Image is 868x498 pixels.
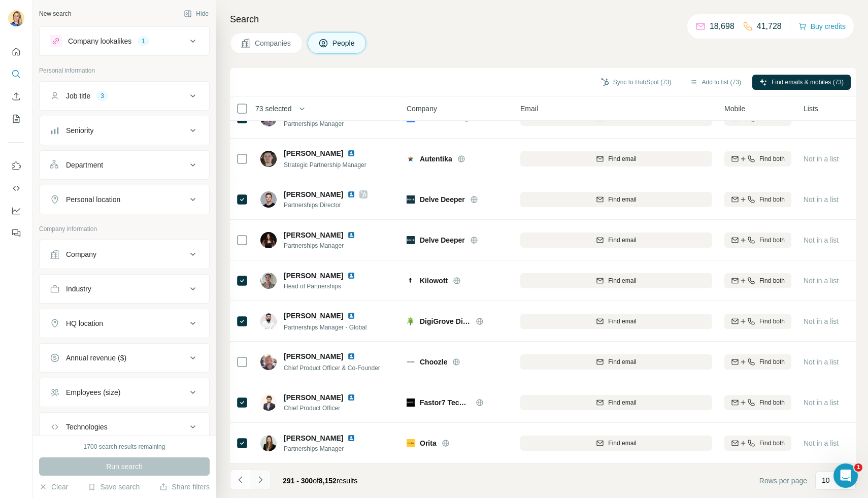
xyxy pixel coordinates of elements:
[407,236,415,244] img: Logo of Delve Deeper
[284,324,366,331] span: Partnerships Manager - Global
[407,277,415,285] img: Logo of Kilowott
[724,436,791,451] button: Find both
[40,84,209,108] button: Job title3
[284,351,343,361] span: [PERSON_NAME]
[284,189,343,200] span: [PERSON_NAME]
[250,470,271,490] button: Navigate to next page
[284,404,368,413] span: Chief Product Officer
[520,395,712,410] button: Find email
[66,194,120,205] div: Personal location
[319,477,337,485] span: 8,152
[772,78,844,87] span: Find emails & mobiles (73)
[520,436,712,451] button: Find email
[608,439,636,448] span: Find email
[804,114,839,122] span: Not in a list
[284,311,343,321] span: [PERSON_NAME]
[39,224,210,234] p: Company information
[420,276,448,286] span: Kilowott
[88,482,140,492] button: Save search
[804,439,839,447] span: Not in a list
[420,438,437,448] span: Orita
[833,463,858,488] iframe: Intercom live chat
[420,235,465,245] span: Delve Deeper
[759,439,785,448] span: Find both
[752,75,851,90] button: Find emails & mobiles (73)
[347,272,355,280] img: LinkedIn logo
[420,154,452,164] span: Autentika
[284,444,368,453] span: Partnerships Manager
[40,187,209,212] button: Personal location
[159,482,210,492] button: Share filters
[407,154,415,162] img: Logo of Autentika
[255,38,292,48] span: Companies
[40,380,209,405] button: Employees (size)
[759,195,785,204] span: Find both
[407,399,415,407] img: Logo of Fastor7 Technology
[608,357,636,367] span: Find email
[520,104,538,114] span: Email
[40,346,209,370] button: Annual revenue ($)
[8,87,24,106] button: Enrich CSV
[66,249,96,259] div: Company
[8,65,24,83] button: Search
[66,422,108,432] div: Technologies
[66,160,103,170] div: Department
[347,352,355,360] img: LinkedIn logo
[260,354,277,370] img: Avatar
[40,29,209,53] button: Company lookalikes1
[284,364,380,372] span: Chief Product Officer & Co-Founder
[39,9,71,18] div: New search
[724,151,791,167] button: Find both
[347,312,355,320] img: LinkedIn logo
[40,153,209,177] button: Department
[724,104,745,114] span: Mobile
[260,191,277,208] img: Avatar
[177,6,216,21] button: Hide
[40,311,209,336] button: HQ location
[8,10,24,26] img: Avatar
[284,148,343,158] span: [PERSON_NAME]
[255,104,292,114] span: 73 selected
[66,353,126,363] div: Annual revenue ($)
[683,75,748,90] button: Add to list (73)
[40,277,209,301] button: Industry
[798,19,846,34] button: Buy credits
[804,317,839,325] span: Not in a list
[347,190,355,198] img: LinkedIn logo
[420,357,447,367] span: Choozle
[8,179,24,197] button: Use Surfe API
[39,482,68,492] button: Clear
[284,433,343,443] span: [PERSON_NAME]
[407,195,415,204] img: Logo of Delve Deeper
[39,66,210,75] p: Personal information
[724,192,791,207] button: Find both
[804,358,839,366] span: Not in a list
[66,125,93,136] div: Seniority
[8,202,24,220] button: Dashboard
[822,475,830,485] p: 10
[313,477,319,485] span: of
[347,149,355,157] img: LinkedIn logo
[520,314,712,329] button: Find email
[66,387,120,397] div: Employees (size)
[260,151,277,167] img: Avatar
[759,317,785,326] span: Find both
[260,232,277,248] img: Avatar
[804,104,818,114] span: Lists
[724,354,791,370] button: Find both
[96,91,108,101] div: 3
[283,477,313,485] span: 291 - 300
[8,224,24,242] button: Feedback
[332,38,356,48] span: People
[724,314,791,329] button: Find both
[68,36,131,46] div: Company lookalikes
[520,273,712,288] button: Find email
[710,20,735,32] p: 18,698
[40,242,209,267] button: Company
[284,201,368,210] span: Partnerships Director
[420,194,465,205] span: Delve Deeper
[347,231,355,239] img: LinkedIn logo
[520,233,712,248] button: Find email
[40,118,209,143] button: Seniority
[230,12,856,26] h4: Search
